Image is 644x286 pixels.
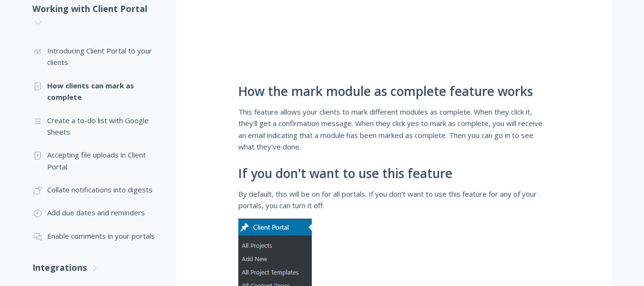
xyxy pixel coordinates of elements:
h2: How the mark module as complete feature works [238,85,551,99]
p: By default, this will be on for all portals. If you don't want to use this feature for any of you... [238,188,551,212]
a: Enable comments in your portals [32,224,158,247]
a: Introducing Client Portal to your clients [32,39,158,74]
a: Add due dates and reminders [32,201,158,224]
a: Collate notifications into digests [32,178,158,201]
a: Accepting file uploads in Client Portal [32,143,158,178]
a: Integrations [32,255,158,280]
a: Create a to-do list with Google Sheets [32,109,158,144]
p: This feature allows your clients to mark different modules as complete. When they click it, they'... [238,106,551,153]
a: How clients can mark as complete [32,74,158,109]
h2: If you don't want to use this feature [238,167,551,181]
